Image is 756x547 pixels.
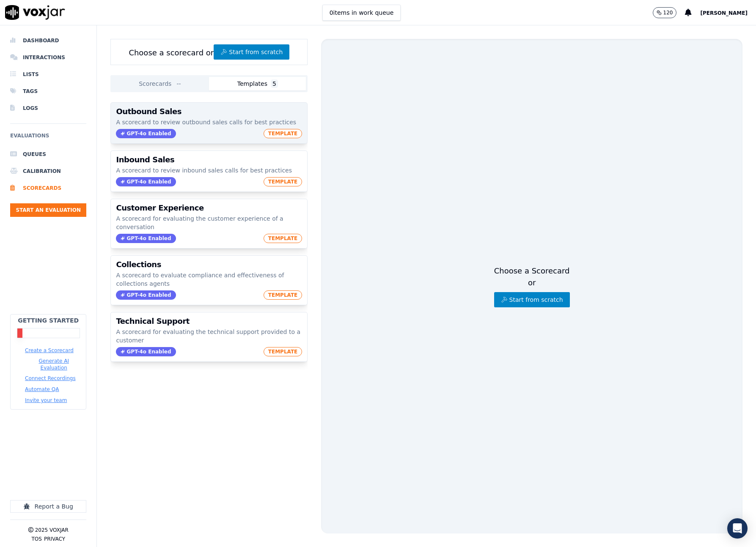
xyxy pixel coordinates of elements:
[116,204,302,212] h3: Customer Experience
[653,7,685,18] button: 120
[25,358,82,371] button: Generate AI Evaluation
[116,177,176,186] span: GPT-4o Enabled
[116,290,176,300] span: GPT-4o Enabled
[10,66,86,83] a: Lists
[25,386,59,393] button: Automate QA
[494,292,570,307] button: Start from scratch
[116,156,302,164] h3: Inbound Sales
[10,203,86,217] button: Start an Evaluation
[31,536,41,542] button: TOS
[264,234,302,243] span: TEMPLATE
[116,234,176,243] span: GPT-4o Enabled
[44,536,65,542] button: Privacy
[116,261,302,268] h3: Collections
[175,79,182,88] span: --
[25,375,76,382] button: Connect Recordings
[10,83,86,100] a: Tags
[116,328,302,345] p: A scorecard for evaluating the technical support provided to a customer
[10,180,86,197] a: Scorecards
[700,8,756,18] button: [PERSON_NAME]
[264,177,302,186] span: TEMPLATE
[5,5,65,20] img: voxjar logo
[10,49,86,66] a: Interactions
[110,39,308,65] div: Choose a scorecard or
[116,271,302,288] p: A scorecard to evaluate compliance and effectiveness of collections agents
[700,10,748,16] span: [PERSON_NAME]
[727,518,748,539] div: Open Intercom Messenger
[214,44,289,60] button: Start from scratch
[25,347,74,354] button: Create a Scorecard
[116,166,302,175] p: A scorecard to review inbound sales calls for best practices
[494,265,570,307] div: Choose a Scorecard or
[653,7,677,18] button: 120
[116,347,176,356] span: GPT-4o Enabled
[663,9,673,16] p: 120
[10,163,86,180] a: Calibration
[264,129,302,138] span: TEMPLATE
[264,290,302,300] span: TEMPLATE
[10,131,86,146] h6: Evaluations
[10,146,86,163] a: Queues
[209,77,306,90] button: Templates
[116,129,176,138] span: GPT-4o Enabled
[112,77,209,90] button: Scorecards
[18,316,79,325] h2: Getting Started
[271,79,278,88] span: 5
[116,118,302,126] p: A scorecard to review outbound sales calls for best practices
[10,500,86,513] button: Report a Bug
[322,5,401,21] button: 0items in work queue
[116,108,302,115] h3: Outbound Sales
[264,347,302,356] span: TEMPLATE
[35,527,69,533] p: 2025 Voxjar
[10,100,86,117] a: Logs
[116,214,302,231] p: A scorecard for evaluating the customer experience of a conversation
[10,32,86,49] a: Dashboard
[25,397,67,404] button: Invite your team
[116,317,302,325] h3: Technical Support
